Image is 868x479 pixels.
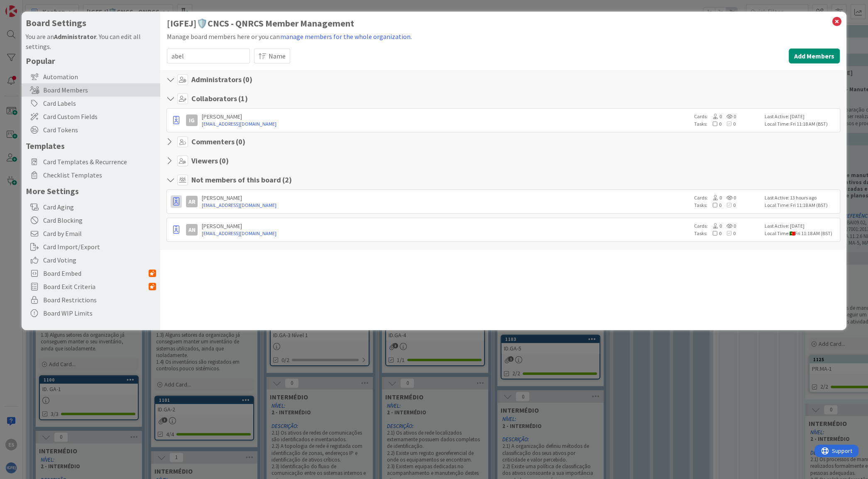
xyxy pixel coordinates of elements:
[280,31,412,42] button: manage members for the whole organization.
[694,113,760,120] div: Cards:
[191,137,245,146] h4: Commenters
[236,137,245,146] span: ( 0 )
[22,97,160,110] div: Card Labels
[54,32,96,41] b: Administrator
[191,75,252,84] h4: Administrators
[191,175,292,185] h4: Not members of this board
[22,83,160,97] div: Board Members
[43,125,156,135] span: Card Tokens
[254,49,290,63] button: Name
[721,230,736,236] span: 0
[186,114,198,126] div: IG
[22,214,160,227] div: Card Blocking
[26,18,156,28] h4: Board Settings
[202,113,690,120] div: [PERSON_NAME]
[765,120,837,128] div: Local Time: Fri 11:18 AM (BST)
[43,170,156,180] span: Checklist Templates
[22,200,160,214] div: Card Aging
[708,113,722,119] span: 0
[202,194,690,202] div: [PERSON_NAME]
[186,224,198,236] div: AN
[191,156,229,165] h4: Viewers
[191,94,248,103] h4: Collaborators
[43,268,149,278] span: Board Embed
[282,175,292,185] span: ( 2 )
[707,230,721,236] span: 0
[722,113,736,119] span: 0
[26,186,156,196] h5: More Settings
[790,231,795,236] img: pt.png
[708,195,722,201] span: 0
[219,156,229,165] span: ( 0 )
[694,202,760,209] div: Tasks:
[269,51,286,61] span: Name
[202,230,690,237] a: [EMAIL_ADDRESS][DOMAIN_NAME]
[694,120,760,128] div: Tasks:
[694,230,760,237] div: Tasks:
[765,194,837,202] div: Last Active: 13 hours ago
[22,240,160,253] div: Card Import/Export
[765,202,837,209] div: Local Time: Fri 11:18 AM (BST)
[202,222,690,230] div: [PERSON_NAME]
[167,49,250,63] input: Search...
[789,49,840,63] button: Add Members
[22,306,160,320] div: Board WIP Limits
[167,31,839,42] div: Manage board members here or you can
[707,121,721,127] span: 0
[765,222,837,230] div: Last Active: [DATE]
[765,230,837,237] div: Local Time: Fri 11:18 AM (BST)
[765,113,837,120] div: Last Active: [DATE]
[202,202,690,209] a: [EMAIL_ADDRESS][DOMAIN_NAME]
[243,75,252,84] span: ( 0 )
[43,112,156,122] span: Card Custom Fields
[43,157,156,167] span: Card Templates & Recurrence
[238,94,248,103] span: ( 1 )
[722,195,736,201] span: 0
[186,196,198,207] div: AR
[43,255,156,265] span: Card Voting
[707,202,721,208] span: 0
[694,194,760,202] div: Cards:
[43,229,156,238] span: Card by Email
[721,121,736,127] span: 0
[26,141,156,151] h5: Templates
[167,18,839,29] h1: [IGFEJ]🛡️CNCS - QNRCS Member Management
[26,56,156,66] h5: Popular
[708,223,722,229] span: 0
[694,222,760,230] div: Cards:
[202,120,690,128] a: [EMAIL_ADDRESS][DOMAIN_NAME]
[43,282,149,292] span: Board Exit Criteria
[22,70,160,83] div: Automation
[722,223,736,229] span: 0
[721,202,736,208] span: 0
[26,32,156,51] div: You are an . You can edit all settings.
[43,295,156,305] span: Board Restrictions
[17,1,38,11] span: Support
